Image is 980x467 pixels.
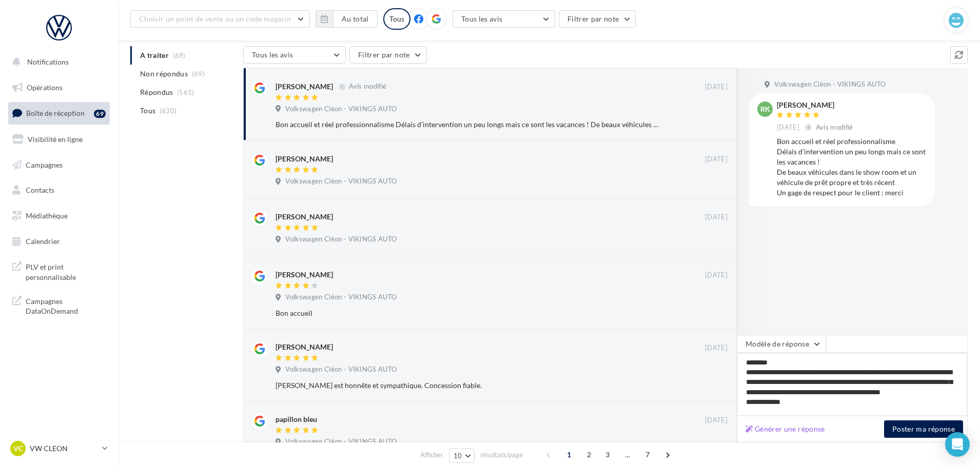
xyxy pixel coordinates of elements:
[449,449,475,463] button: 10
[276,414,317,424] div: papillon bleu
[454,452,462,460] span: 10
[6,102,112,124] a: Boîte de réception69
[737,335,826,353] button: Modèle de réponse
[6,51,108,73] button: Notifications
[243,46,346,64] button: Tous les avis
[94,110,106,118] div: 69
[140,87,173,97] span: Répondus
[581,446,597,463] span: 2
[480,450,523,460] span: résultats/page
[26,186,54,194] span: Contacts
[26,160,63,169] span: Campagnes
[276,308,661,318] div: Bon accueil
[639,446,656,463] span: 7
[777,136,927,198] div: Bon accueil et réel professionnalisme Délais d’intervention un peu longs mais ce sont les vacance...
[705,213,728,222] span: [DATE]
[285,365,397,374] span: Volkswagen Cléon - VIKINGS AUTO
[139,14,291,23] span: Choisir un point de vente ou un code magasin
[276,270,333,280] div: [PERSON_NAME]
[705,271,728,280] span: [DATE]
[6,256,112,286] a: PLV et print personnalisable
[285,235,397,244] span: Volkswagen Cléon - VIKINGS AUTO
[192,70,205,78] span: (69)
[276,212,333,222] div: [PERSON_NAME]
[816,123,853,131] span: Avis modifié
[705,343,728,353] span: [DATE]
[28,135,83,144] span: Visibilité en ligne
[6,154,112,176] a: Campagnes
[26,211,68,220] span: Médiathèque
[140,69,188,79] span: Non répondus
[774,80,886,89] span: Volkswagen Cléon - VIKINGS AUTO
[26,109,85,117] span: Boîte de réception
[285,437,397,446] span: Volkswagen Cléon - VIKINGS AUTO
[777,123,799,132] span: [DATE]
[130,10,310,28] button: Choisir un point de vente ou un code magasin
[276,342,333,352] div: [PERSON_NAME]
[619,446,636,463] span: ...
[285,177,397,186] span: Volkswagen Cléon - VIKINGS AUTO
[160,107,177,115] span: (630)
[760,104,770,114] span: RK
[945,432,970,457] div: Open Intercom Messenger
[705,155,728,164] span: [DATE]
[26,294,106,316] span: Campagnes DataOnDemand
[349,46,427,64] button: Filtrer par note
[705,83,728,92] span: [DATE]
[349,83,386,91] span: Avis modifié
[705,416,728,425] span: [DATE]
[420,450,443,460] span: Afficher
[383,8,410,30] div: Tous
[140,106,155,116] span: Tous
[561,446,577,463] span: 1
[599,446,616,463] span: 3
[6,77,112,98] a: Opérations
[741,423,829,435] button: Générer une réponse
[177,88,194,96] span: (561)
[316,10,378,28] button: Au total
[30,443,98,454] p: VW CLEON
[27,57,69,66] span: Notifications
[285,293,397,302] span: Volkswagen Cléon - VIKINGS AUTO
[6,129,112,150] a: Visibilité en ligne
[6,205,112,227] a: Médiathèque
[276,119,661,130] div: Bon accueil et réel professionnalisme Délais d’intervention un peu longs mais ce sont les vacance...
[27,83,63,92] span: Opérations
[333,10,378,28] button: Au total
[884,420,963,438] button: Poster ma réponse
[461,14,503,23] span: Tous les avis
[285,105,397,114] span: Volkswagen Cléon - VIKINGS AUTO
[276,82,333,92] div: [PERSON_NAME]
[276,380,661,391] div: [PERSON_NAME] est honnête et sympathique. Concession fiable.
[276,154,333,164] div: [PERSON_NAME]
[26,260,106,282] span: PLV et print personnalisable
[777,101,855,109] div: [PERSON_NAME]
[6,179,112,201] a: Contacts
[6,231,112,252] a: Calendrier
[252,50,293,59] span: Tous les avis
[13,443,23,454] span: VC
[559,10,636,28] button: Filtrer par note
[8,439,110,458] a: VC VW CLEON
[26,237,60,246] span: Calendrier
[6,290,112,320] a: Campagnes DataOnDemand
[453,10,555,28] button: Tous les avis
